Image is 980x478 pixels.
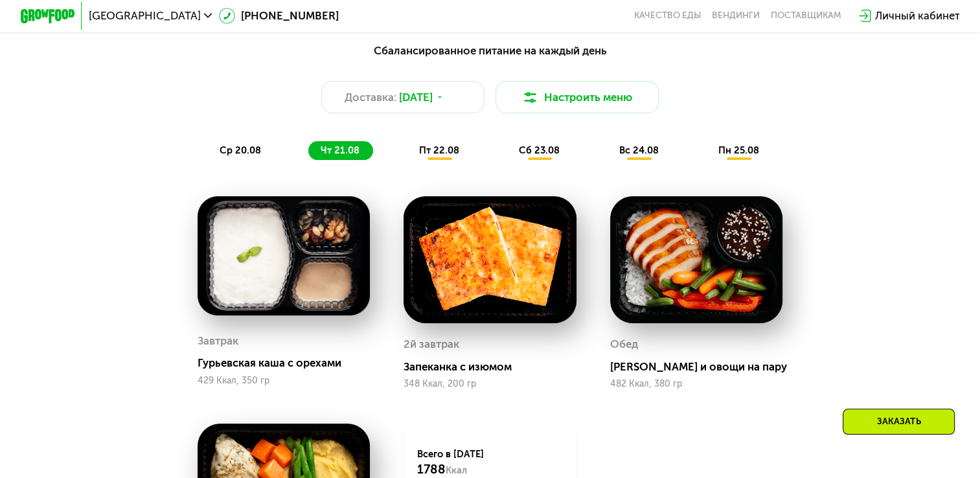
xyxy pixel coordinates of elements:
[220,144,261,156] span: ср 20.08
[633,10,701,21] a: Качество еды
[610,379,782,389] div: 482 Ккал, 380 гр
[610,360,793,374] div: [PERSON_NAME] и овощи на пару
[417,462,446,477] span: 1788
[496,81,659,113] button: Настроить меню
[198,376,370,386] div: 429 Ккал, 350 гр
[519,144,560,156] span: сб 23.08
[446,464,467,476] span: Ккал
[404,379,576,389] div: 348 Ккал, 200 гр
[619,144,659,156] span: вс 24.08
[87,42,893,59] div: Сбалансированное питание на каждый день
[712,10,760,21] a: Вендинги
[419,144,459,156] span: пт 22.08
[321,144,359,156] span: чт 21.08
[718,144,759,156] span: пн 25.08
[610,334,638,355] div: Обед
[771,10,841,21] div: поставщикам
[874,8,959,24] div: Личный кабинет
[345,89,396,106] span: Доставка:
[399,89,433,106] span: [DATE]
[219,8,339,24] a: [PHONE_NUMBER]
[404,360,587,374] div: Запеканка с изюмом
[198,331,238,352] div: Завтрак
[417,448,562,477] div: Всего в [DATE]
[843,409,955,435] div: Заказать
[198,356,381,370] div: Гурьевская каша с орехами
[404,334,459,355] div: 2й завтрак
[89,10,201,21] span: [GEOGRAPHIC_DATA]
